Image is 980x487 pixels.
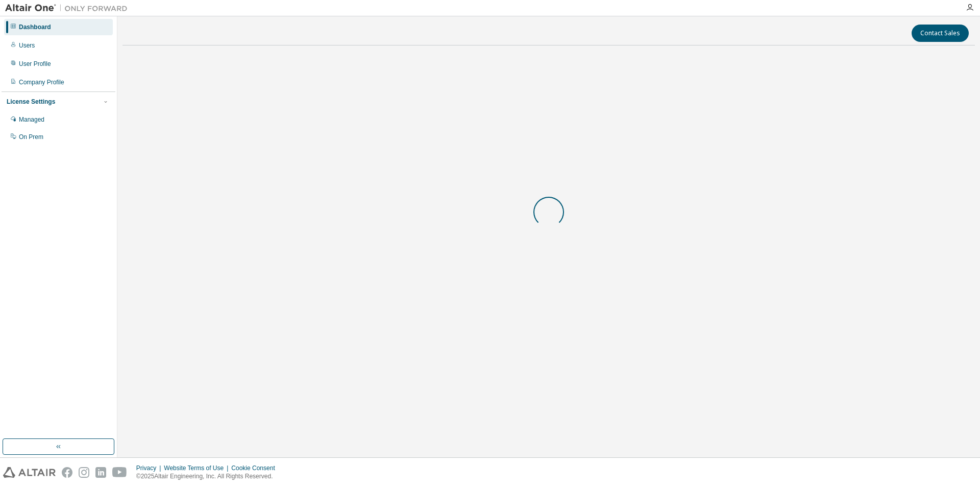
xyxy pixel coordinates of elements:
[136,472,281,481] p: © 2025 Altair Engineering, Inc. All Rights Reserved.
[19,115,44,124] div: Managed
[19,60,51,68] div: User Profile
[112,467,127,478] img: youtube.svg
[5,3,133,13] img: Altair One
[95,467,106,478] img: linkedin.svg
[19,41,35,50] div: Users
[19,23,51,31] div: Dashboard
[231,464,281,472] div: Cookie Consent
[912,25,969,42] button: Contact Sales
[164,464,231,472] div: Website Terms of Use
[19,78,64,86] div: Company Profile
[7,98,55,106] div: License Settings
[19,133,43,141] div: On Prem
[62,467,72,478] img: facebook.svg
[3,467,56,478] img: altair_logo.svg
[79,467,89,478] img: instagram.svg
[136,464,164,472] div: Privacy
